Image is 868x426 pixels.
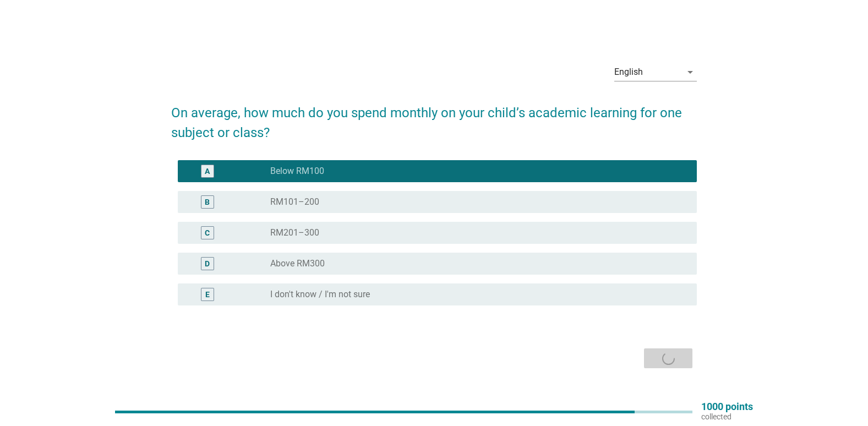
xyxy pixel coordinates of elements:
div: English [614,67,643,77]
i: arrow_drop_down [684,65,697,79]
div: D [205,258,210,270]
label: RM201–300 [270,227,319,238]
div: B [205,196,210,208]
label: I don't know / I'm not sure [270,289,370,300]
div: A [205,166,210,177]
p: 1000 points [701,402,753,412]
p: collected [701,412,753,422]
label: RM101–200 [270,196,319,207]
label: Above RM300 [270,258,325,269]
div: E [205,289,210,301]
label: Below RM100 [270,166,324,177]
h2: On average, how much do you spend monthly on your child’s academic learning for one subject or cl... [171,92,697,143]
div: C [205,227,210,239]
